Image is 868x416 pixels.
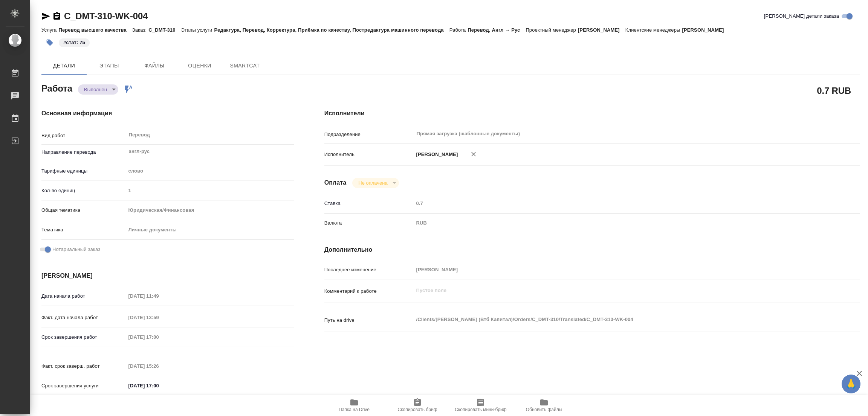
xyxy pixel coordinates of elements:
[41,12,50,21] button: Скопировать ссылку для ЯМессенджера
[468,27,526,33] p: Перевод, Англ → Рус
[449,395,512,416] button: Скопировать мини-бриф
[526,407,562,412] span: Обновить файлы
[41,81,72,95] h2: Работа
[578,27,625,33] p: [PERSON_NAME]
[526,27,578,33] p: Проектный менеджер
[414,264,815,275] input: Пустое поле
[845,376,857,392] span: 🙏
[324,109,860,118] h4: Исполнители
[41,362,126,370] p: Факт. срок заверш. работ
[324,178,347,187] h4: Оплата
[126,291,192,301] input: Пустое поле
[126,380,192,391] input: ✎ Введи что-нибудь
[324,219,414,227] p: Валюта
[227,61,263,70] span: SmartCat
[625,27,682,33] p: Клиентские менеджеры
[41,34,58,51] button: Добавить тэг
[41,271,294,280] h4: [PERSON_NAME]
[46,61,82,70] span: Детали
[126,361,192,372] input: Пустое поле
[455,407,506,412] span: Скопировать мини-бриф
[324,317,414,324] p: Путь на drive
[214,27,449,33] p: Редактура, Перевод, Корректура, Приёмка по качеству, Постредактура машинного перевода
[91,61,127,70] span: Этапы
[148,27,181,33] p: C_DMT-310
[58,39,90,45] span: стат: 75
[324,245,860,254] h4: Дополнительно
[386,395,449,416] button: Скопировать бриф
[817,84,851,97] h2: 0.7 RUB
[126,223,294,236] div: Личные документы
[58,27,132,33] p: Перевод высшего качества
[682,27,730,33] p: [PERSON_NAME]
[449,27,468,33] p: Работа
[324,131,414,138] p: Подразделение
[41,292,126,300] p: Дата начала работ
[512,395,576,416] button: Обновить файлы
[52,246,100,253] span: Нотариальный заказ
[82,86,109,93] button: Выполнен
[41,148,126,156] p: Направление перевода
[352,178,399,188] div: Выполнен
[324,266,414,274] p: Последнее изменение
[842,375,860,393] button: 🙏
[41,333,126,341] p: Срок завершения работ
[414,198,815,209] input: Пустое поле
[324,288,414,295] p: Комментарий к работе
[397,407,437,412] span: Скопировать бриф
[64,11,148,21] a: C_DMT-310-WK-004
[78,84,118,95] div: Выполнен
[41,109,294,118] h4: Основная информация
[356,180,390,186] button: Не оплачена
[126,165,294,177] div: слово
[182,61,218,70] span: Оценки
[41,167,126,175] p: Тарифные единицы
[52,12,61,21] button: Скопировать ссылку
[63,39,85,46] p: #стат: 75
[41,314,126,321] p: Факт. дата начала работ
[764,12,839,20] span: [PERSON_NAME] детали заказа
[41,27,58,33] p: Услуга
[322,395,386,416] button: Папка на Drive
[126,332,192,343] input: Пустое поле
[41,226,126,234] p: Тематика
[339,407,370,412] span: Папка на Drive
[324,151,414,158] p: Исполнитель
[136,61,173,70] span: Файлы
[414,313,815,326] textarea: /Clients/[PERSON_NAME] (Втб Капитал)/Orders/C_DMT-310/Translated/C_DMT-310-WK-004
[126,204,294,217] div: Юридическая/Финансовая
[41,187,126,194] p: Кол-во единиц
[126,185,294,196] input: Пустое поле
[132,27,148,33] p: Заказ:
[41,132,126,139] p: Вид работ
[414,151,458,158] p: [PERSON_NAME]
[324,200,414,207] p: Ставка
[126,312,192,323] input: Пустое поле
[181,27,214,33] p: Этапы услуги
[41,206,126,214] p: Общая тематика
[465,146,482,162] button: Удалить исполнителя
[414,217,815,229] div: RUB
[41,382,126,390] p: Срок завершения услуги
